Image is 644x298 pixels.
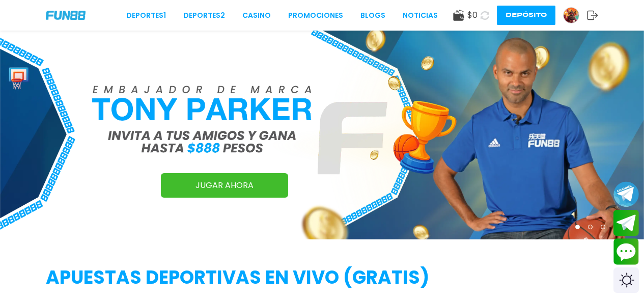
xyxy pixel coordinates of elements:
[613,181,639,207] button: Join telegram channel
[613,238,639,265] button: Contact customer service
[564,8,579,23] img: Avatar
[360,10,385,21] a: BLOGS
[613,210,639,236] button: Join telegram
[126,10,166,21] a: Deportes1
[183,10,225,21] a: Deportes2
[403,10,438,21] a: NOTICIAS
[242,10,271,21] a: CASINO
[497,6,555,25] button: Depósito
[161,173,288,198] a: JUGAR AHORA
[467,9,478,21] span: $ 0
[46,264,598,291] h2: APUESTAS DEPORTIVAS EN VIVO (gratis)
[288,10,343,21] a: Promociones
[563,7,587,23] a: Avatar
[46,11,86,19] img: Company Logo
[613,267,639,293] div: Switch theme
